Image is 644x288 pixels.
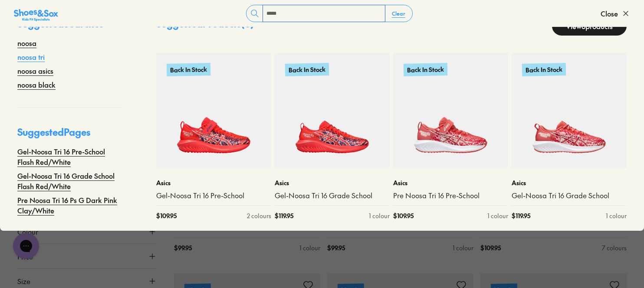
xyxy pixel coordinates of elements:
span: $ 109.95 [156,211,177,220]
a: Back In Stock [275,53,390,168]
a: Gel-Noosa Tri 16 Pre-School Flash Red/White [17,146,122,167]
p: Back In Stock [285,63,329,76]
a: Gel-Noosa Tri 16 Grade School [512,191,627,200]
a: Gel-Noosa Tri 16 Pre-School [156,191,271,200]
a: noosa black [17,79,56,90]
span: Close [601,8,618,19]
a: Back In Stock [393,53,508,168]
span: $ 109.95 [393,211,414,220]
span: $ 109.95 [480,243,501,252]
p: Asics [393,178,508,187]
a: Pre Noosa Tri 16 Ps G Dark Pink Clay/White [17,195,122,216]
p: Back In Stock [404,63,447,76]
div: 2 colours [247,211,271,220]
button: Clear [385,6,412,21]
a: Gel-Noosa Tri 16 Grade School Flash Red/White [17,170,122,191]
iframe: Gorgias live chat messenger [9,230,43,262]
div: 1 colour [369,211,390,220]
a: Back In Stock [156,53,271,168]
a: noosa tri [17,52,45,62]
div: 1 colour [453,243,473,252]
p: Back In Stock [167,63,210,76]
a: Back In Stock [512,53,627,168]
span: $ 119.95 [512,211,530,220]
div: 1 colour [299,243,320,252]
span: $ 119.95 [275,211,293,220]
span: $ 99.95 [327,243,345,252]
button: Price [17,244,157,268]
div: 1 colour [487,211,508,220]
span: Size [17,276,30,286]
p: Suggested Pages [17,125,122,146]
div: 7 colours [602,243,627,252]
span: $ 99.95 [174,243,192,252]
div: 1 colour [606,211,627,220]
button: Colour [17,219,157,244]
img: SNS_Logo_Responsive.svg [14,8,58,22]
p: Asics [275,178,390,187]
p: Asics [512,178,627,187]
a: Pre Noosa Tri 16 Pre-School [393,191,508,200]
button: Close [601,4,630,23]
a: noosa [17,38,36,48]
a: Gel-Noosa Tri 16 Grade School [275,191,390,200]
p: Asics [156,178,271,187]
a: noosa asics [17,65,53,76]
a: Shoes &amp; Sox [14,7,58,20]
p: Suggested Searches [17,16,122,38]
p: Back In Stock [522,63,566,76]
